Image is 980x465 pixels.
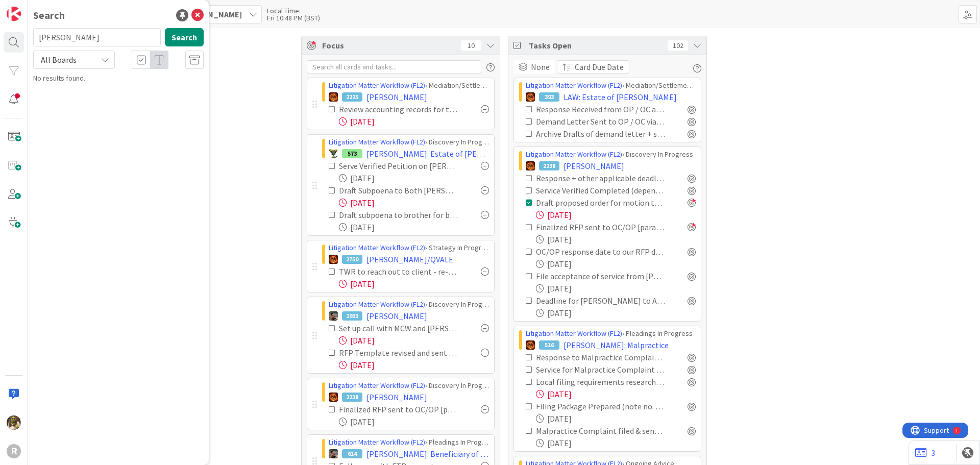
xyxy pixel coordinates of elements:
[563,91,677,103] span: LAW: Estate of [PERSON_NAME]
[536,363,665,376] div: Service for Malpractice Complaint Verified Completed (depends on service method) [paralegal]
[267,7,320,14] div: Local Time:
[339,209,458,221] div: Draft subpoena to brother for bank recs & money rec'd from decedents accounts
[21,2,46,14] span: Support
[339,347,458,359] div: RFP Template revised and sent to Responsible attorney for review
[536,412,696,425] div: [DATE]
[329,149,338,158] img: NC
[539,340,559,350] div: 516
[267,14,320,21] div: Fri 10:48 PM (BST)
[526,81,622,90] a: Litigation Matter Workflow (FL2)
[557,60,629,74] button: Card Due Date
[7,7,21,21] img: Visit kanbanzone.com
[339,265,458,278] div: TWR to reach out to client - re-schedule meeting
[329,311,338,321] img: MW
[539,92,559,102] div: 393
[536,425,665,437] div: Malpractice Complaint filed & sent out for Service [paralegal] by [DATE]
[366,148,489,160] span: [PERSON_NAME]: Estate of [PERSON_NAME]
[342,255,362,264] div: 2750
[536,282,696,295] div: [DATE]
[536,197,665,209] div: Draft proposed order for motion to unseal
[339,221,489,233] div: [DATE]
[536,172,665,184] div: Response + other applicable deadlines calendared
[339,160,458,172] div: Serve Verified Petition on [PERSON_NAME] and mail to devisees
[536,209,696,221] div: [DATE]
[526,92,535,102] img: TR
[536,103,665,115] div: Response Received from OP / OC and saved to file
[536,246,665,258] div: OC/OP response date to our RFP docketed [paralegal]
[33,8,65,23] div: Search
[342,92,362,102] div: 2225
[339,359,489,371] div: [DATE]
[536,128,665,140] div: Archive Drafts of demand letter + save final version in correspondence folder
[329,242,489,253] div: › Strategy In Progress
[41,55,77,65] span: All Boards
[307,60,481,74] input: Search all cards and tasks...
[322,39,453,52] span: Focus
[575,61,624,73] span: Card Due Date
[329,92,338,102] img: TR
[329,255,338,264] img: TR
[529,39,663,52] span: Tasks Open
[536,270,665,282] div: File acceptance of service from [PERSON_NAME] once signed
[7,415,21,430] img: DG
[339,184,458,197] div: Draft Subpoena to Both [PERSON_NAME] (ask [PERSON_NAME])
[329,393,338,402] img: TR
[366,391,427,403] span: [PERSON_NAME]
[342,393,362,402] div: 2238
[339,103,458,115] div: Review accounting records for the trust / circulate to Trustee and Beneficiaries (see 9/2 email)
[526,80,696,91] div: › Mediation/Settlement in Progress
[342,449,362,458] div: 614
[539,161,559,170] div: 2238
[339,197,489,209] div: [DATE]
[339,115,489,128] div: [DATE]
[536,233,696,246] div: [DATE]
[342,149,362,158] div: 573
[7,444,21,458] div: R
[339,415,489,428] div: [DATE]
[536,184,665,197] div: Service Verified Completed (depends on service method)
[536,221,665,233] div: Finalized RFP sent to OC/OP [paralegal]
[536,437,696,449] div: [DATE]
[329,243,425,252] a: Litigation Matter Workflow (FL2)
[536,295,665,307] div: Deadline for [PERSON_NAME] to Answer Complaint : [DATE]
[526,161,535,170] img: TR
[329,81,425,90] a: Litigation Matter Workflow (FL2)
[536,400,665,412] div: Filing Package Prepared (note no. of copies, cover sheet, etc.) + Filing Fee Noted [paralegal]
[329,437,425,447] a: Litigation Matter Workflow (FL2)
[329,137,425,146] a: Litigation Matter Workflow (FL2)
[536,388,696,400] div: [DATE]
[668,40,688,51] div: 102
[53,4,56,12] div: 1
[342,311,362,321] div: 1933
[526,150,622,159] a: Litigation Matter Workflow (FL2)
[536,258,696,270] div: [DATE]
[536,351,665,363] div: Response to Malpractice Complaint calendared & card next deadline updated [paralegal]
[33,73,204,84] div: No results found.
[915,447,935,459] a: 3
[563,160,624,172] span: [PERSON_NAME]
[563,339,669,351] span: [PERSON_NAME]: Malpractice
[526,329,622,338] a: Litigation Matter Workflow (FL2)
[536,115,665,128] div: Demand Letter Sent to OP / OC via US Mail + Email
[339,322,458,334] div: Set up call with MCW and [PERSON_NAME] (client's nephew) re deposition
[526,149,696,160] div: › Discovery In Progress
[366,448,489,460] span: [PERSON_NAME]: Beneficiary of Estate
[329,300,425,309] a: Litigation Matter Workflow (FL2)
[165,28,204,46] button: Search
[180,8,242,20] span: [PERSON_NAME]
[329,380,489,391] div: › Discovery In Progress
[329,437,489,448] div: › Pleadings In Progress
[339,403,458,415] div: Finalized RFP sent to OC/OP [paralegal]
[329,449,338,458] img: MW
[33,28,161,46] input: Search for title...
[329,381,425,390] a: Litigation Matter Workflow (FL2)
[366,91,427,103] span: [PERSON_NAME]
[329,80,489,91] div: › Mediation/Settlement in Progress
[329,137,489,148] div: › Discovery In Progress
[339,172,489,184] div: [DATE]
[339,278,489,290] div: [DATE]
[536,307,696,319] div: [DATE]
[329,299,489,310] div: › Discovery In Progress
[339,334,489,347] div: [DATE]
[366,310,427,322] span: [PERSON_NAME]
